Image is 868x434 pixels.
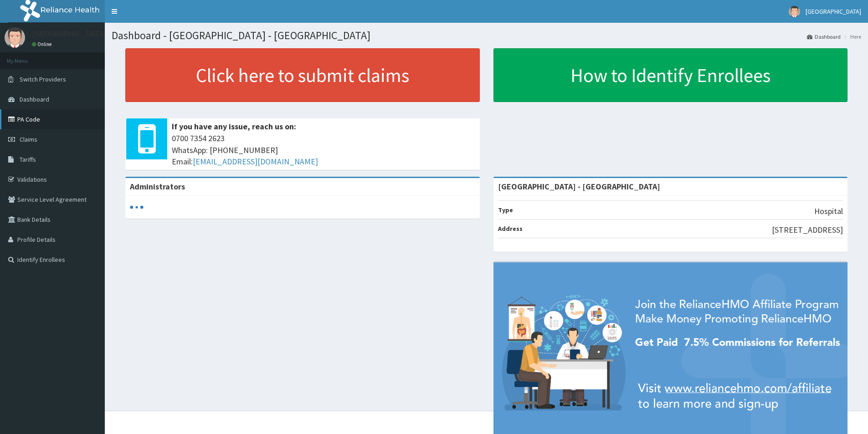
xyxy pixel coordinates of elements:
[172,121,296,132] b: If you have any issue, reach us on:
[32,41,54,47] a: Online
[193,156,318,167] a: [EMAIL_ADDRESS][DOMAIN_NAME]
[20,75,66,83] span: Switch Providers
[493,48,848,102] a: How to Identify Enrollees
[5,27,25,48] img: User Image
[789,6,800,17] img: User Image
[112,30,861,41] h1: Dashboard - [GEOGRAPHIC_DATA] - [GEOGRAPHIC_DATA]
[842,33,861,41] li: Here
[32,30,107,38] p: [GEOGRAPHIC_DATA]
[806,7,861,15] span: [GEOGRAPHIC_DATA]
[20,95,49,103] span: Dashboard
[20,135,37,143] span: Claims
[498,181,660,192] strong: [GEOGRAPHIC_DATA] - [GEOGRAPHIC_DATA]
[772,224,843,236] p: [STREET_ADDRESS]
[172,133,475,168] span: 0700 7354 2623 WhatsApp: [PHONE_NUMBER] Email:
[814,205,843,217] p: Hospital
[130,181,185,192] b: Administrators
[130,200,144,214] svg: audio-loading
[125,48,480,102] a: Click here to submit claims
[498,206,513,214] b: Type
[498,225,523,233] b: Address
[807,33,841,41] a: Dashboard
[20,155,36,163] span: Tariffs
